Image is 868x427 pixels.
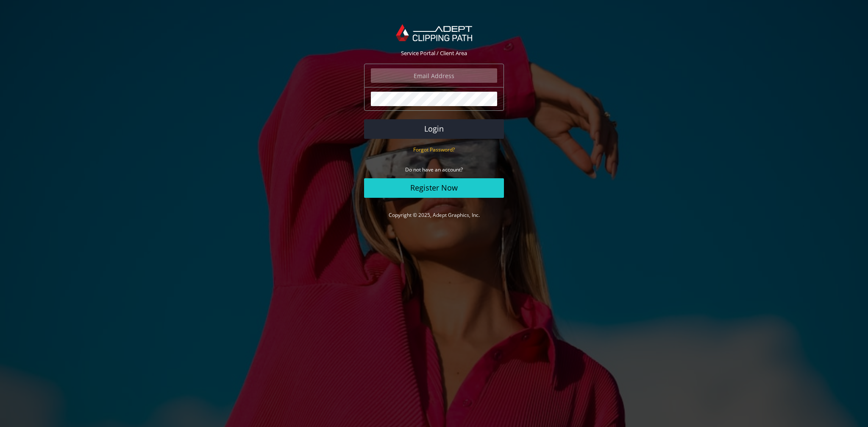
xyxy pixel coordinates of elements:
small: Do not have an account? [405,166,463,173]
a: Register Now [364,178,504,198]
input: Email Address [371,68,497,83]
button: Login [364,119,504,139]
span: Service Portal / Client Area [401,49,467,57]
a: Forgot Password? [413,146,455,153]
a: Copyright © 2025, Adept Graphics, Inc. [389,211,480,219]
img: Adept Graphics [396,24,472,41]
